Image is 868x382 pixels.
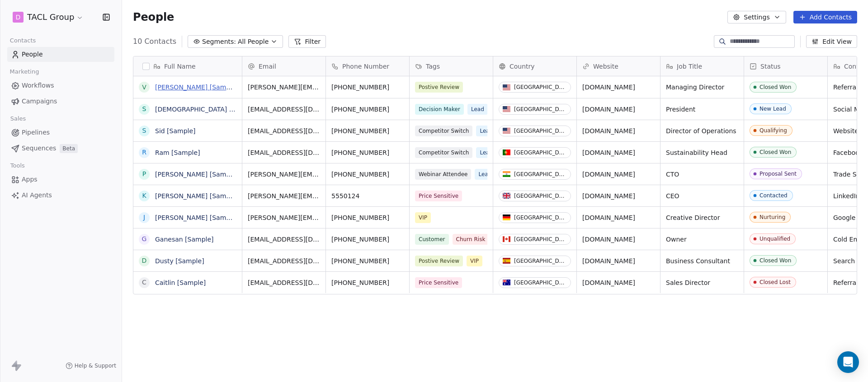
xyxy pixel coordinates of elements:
div: [GEOGRAPHIC_DATA] [514,84,567,90]
div: [GEOGRAPHIC_DATA] [514,149,567,156]
span: Webinar Attendee [415,169,471,180]
span: Phone Number [342,62,389,71]
div: D [142,256,147,266]
div: J [143,213,145,222]
span: [PHONE_NUMBER] [331,256,404,266]
span: [PERSON_NAME][EMAIL_ADDRESS][DOMAIN_NAME] [248,191,320,200]
span: Tags [426,62,440,71]
a: Workflows [7,78,114,93]
span: VIP [467,256,482,266]
span: Workflows [22,81,54,90]
a: People [7,47,114,62]
div: Website [577,56,660,76]
a: [DOMAIN_NAME] [582,214,635,221]
span: D [16,13,21,22]
span: People [22,50,43,59]
a: Sid [Sample] [155,127,196,135]
div: Closed Won [759,149,791,155]
div: Closed Won [759,84,791,90]
span: [PHONE_NUMBER] [331,83,404,92]
span: Sales [6,112,30,126]
button: Add Contacts [793,11,857,23]
span: Sustainability Head [666,148,738,157]
div: Closed Won [759,257,791,264]
span: [PHONE_NUMBER] [331,235,404,244]
div: Country [493,56,576,76]
span: Lead [467,104,488,115]
div: Open Intercom Messenger [837,351,859,373]
a: Ram [Sample] [155,149,200,156]
a: [PERSON_NAME] [Sample] [155,192,238,200]
span: Marketing [6,65,43,79]
a: [DOMAIN_NAME] [582,127,635,135]
a: Help & Support [66,362,116,369]
span: Lead [475,169,495,180]
span: [PHONE_NUMBER] [331,213,404,222]
div: [GEOGRAPHIC_DATA] [514,171,567,177]
span: Price Sensitive [415,277,462,288]
span: [PHONE_NUMBER] [331,105,404,114]
span: Director of Operations [666,126,738,135]
span: TACL Group [27,11,74,23]
span: CTO [666,170,738,179]
span: [EMAIL_ADDRESS][DOMAIN_NAME] [248,278,320,287]
span: President [666,105,738,114]
a: [DOMAIN_NAME] [582,192,635,200]
button: Edit View [806,35,857,48]
span: 10 Contacts [133,36,176,47]
a: AI Agents [7,188,114,203]
span: Apps [22,175,38,184]
span: [EMAIL_ADDRESS][DOMAIN_NAME] [248,105,320,114]
span: Contacts [6,34,40,47]
button: DTACL Group [11,9,85,25]
div: New Lead [759,106,786,112]
span: Owner [666,235,738,244]
span: Full Name [164,62,196,71]
div: [GEOGRAPHIC_DATA] [514,258,567,264]
span: [PHONE_NUMBER] [331,148,404,157]
span: Email [259,62,276,71]
span: Postive Review [415,82,463,93]
span: [PHONE_NUMBER] [331,126,404,135]
a: [DOMAIN_NAME] [582,171,635,178]
a: [DOMAIN_NAME] [582,236,635,243]
a: [DOMAIN_NAME] [582,279,635,286]
span: Pipelines [22,128,50,137]
span: Lead [476,126,496,136]
span: [PERSON_NAME][EMAIL_ADDRESS][DOMAIN_NAME] [248,213,320,222]
div: [GEOGRAPHIC_DATA] [514,214,567,221]
span: VIP [415,212,431,223]
a: [DEMOGRAPHIC_DATA] [Sample] [155,106,258,113]
div: [GEOGRAPHIC_DATA] [514,236,567,242]
div: [GEOGRAPHIC_DATA] [514,280,567,286]
span: Website [593,62,618,71]
button: Filter [288,35,326,48]
span: Customer [415,234,449,245]
div: Nurturing [759,214,785,220]
span: [PERSON_NAME][EMAIL_ADDRESS][DOMAIN_NAME] [248,83,320,92]
span: Competitor Switch [415,126,472,136]
div: [GEOGRAPHIC_DATA] [514,193,567,199]
span: Creative Director [666,213,738,222]
span: CEO [666,191,738,200]
div: S [142,126,146,135]
span: Postive Review [415,256,463,266]
button: Settings [727,11,786,23]
span: Sequences [22,144,56,153]
span: Sales Director [666,278,738,287]
span: Competitor Switch [415,147,472,158]
span: [EMAIL_ADDRESS][DOMAIN_NAME] [248,256,320,266]
div: Unqualified [759,236,790,242]
span: All People [238,37,269,47]
div: Phone Number [326,56,409,76]
span: Lead [476,147,496,158]
span: 5550124 [331,191,404,200]
div: K [142,191,146,200]
span: [EMAIL_ADDRESS][DOMAIN_NAME] [248,148,320,157]
a: [PERSON_NAME] [Sample] [155,171,238,178]
span: Status [760,62,781,71]
div: P [142,169,146,179]
div: Closed Lost [759,279,791,285]
span: Tools [6,159,28,172]
span: AI Agents [22,191,52,200]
